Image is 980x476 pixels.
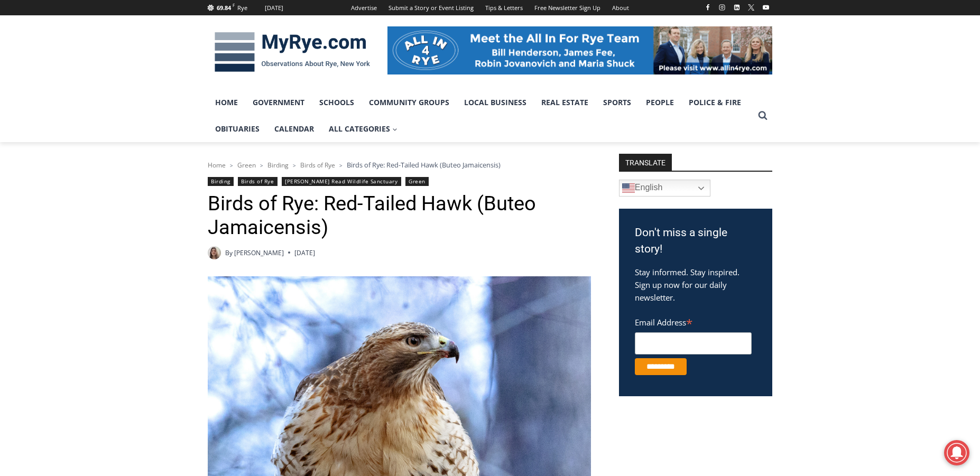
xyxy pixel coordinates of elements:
a: People [639,89,681,116]
a: Government [245,89,312,116]
p: Stay informed. Stay inspired. Sign up now for our daily newsletter. [635,266,756,304]
a: Home [208,89,245,116]
a: Community Groups [362,89,457,116]
img: (PHOTO: MyRye.com intern Amélie Coghlan, 2025. Contributed.) [208,246,221,259]
strong: TRANSLATE [619,154,672,171]
a: Facebook [701,1,714,14]
nav: Primary Navigation [208,89,753,143]
a: Schools [312,89,362,116]
a: English [619,180,710,197]
a: Local Business [457,89,534,116]
div: Rye [237,3,247,13]
a: Birding [208,177,234,186]
a: [PERSON_NAME] [234,248,284,257]
time: [DATE] [294,248,315,258]
a: Linkedin [731,1,743,14]
img: All in for Rye [387,26,772,74]
button: View Search Form [753,106,772,125]
span: > [260,162,263,169]
a: Obituaries [208,116,267,142]
a: Birds of Rye [300,161,335,170]
img: MyRye.com [208,25,377,80]
nav: Breadcrumbs [208,160,591,170]
a: Birding [267,161,289,170]
span: By [225,248,233,258]
a: All Categories [321,116,405,142]
a: Sports [596,89,639,116]
a: YouTube [760,1,772,14]
a: Green [237,161,256,170]
span: > [293,162,296,169]
a: Police & Fire [681,89,748,116]
span: F [233,2,235,8]
span: > [230,162,233,169]
h1: Birds of Rye: Red-Tailed Hawk (Buteo Jamaicensis) [208,192,591,240]
span: All Categories [329,123,397,135]
a: X [745,1,757,14]
div: [DATE] [265,3,283,13]
a: [PERSON_NAME] Read Wildlife Sanctuary [282,177,401,186]
span: Birds of Rye: Red-Tailed Hawk (Buteo Jamaicensis) [347,160,501,170]
a: Instagram [716,1,728,14]
a: Calendar [267,116,321,142]
h3: Don't miss a single story! [635,225,756,258]
a: Birds of Rye [238,177,277,186]
span: 69.84 [217,4,231,12]
a: Author image [208,246,221,259]
span: > [339,162,343,169]
a: Green [405,177,429,186]
a: Home [208,161,226,170]
a: Real Estate [534,89,596,116]
img: en [622,182,635,194]
label: Email Address [635,312,752,331]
